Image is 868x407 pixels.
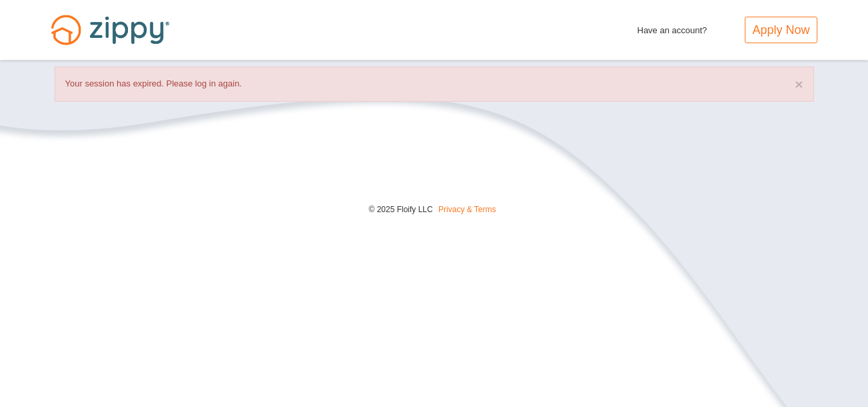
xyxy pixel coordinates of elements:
div: Your session has expired. Please log in again. [55,67,814,102]
button: × [795,77,803,91]
a: Privacy & Terms [438,205,496,214]
a: Apply Now [745,17,817,43]
span: Have an account? [638,17,707,38]
span: © 2025 Floify LLC [368,205,432,214]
